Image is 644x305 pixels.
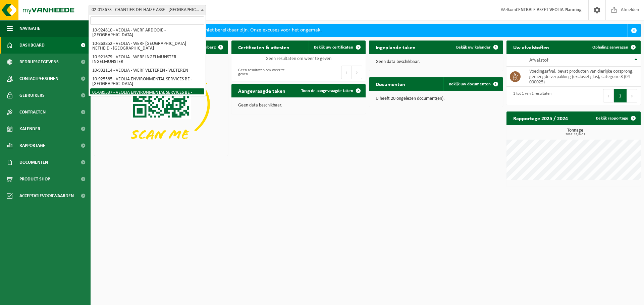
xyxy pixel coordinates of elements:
a: Ophaling aanvragen [587,41,640,54]
li: 01-089537 - VEOLIA ENVIRONMENTAL SERVICES BE - BEERSE [90,88,204,102]
span: Dashboard [19,37,45,54]
h2: Certificaten & attesten [231,41,296,54]
span: Bekijk uw certificaten [314,45,353,50]
span: Bedrijfsgegevens [19,54,59,70]
button: Next [627,89,637,102]
li: 10-924810 - VEOLIA - WERF ARDOOIE - [GEOGRAPHIC_DATA] [90,26,204,40]
span: 2024: 18,840 t [510,133,641,136]
span: Rapportage [19,137,45,154]
h2: Uw afvalstoffen [506,41,556,54]
p: Geen data beschikbaar. [238,103,359,108]
span: Gebruikers [19,87,45,104]
span: Acceptatievoorwaarden [19,187,74,204]
div: 1 tot 1 van 1 resultaten [510,88,551,103]
h2: Ingeplande taken [369,41,422,54]
span: Toon de aangevraagde taken [301,89,353,93]
li: 10-925585 - VEOLIA ENVIRONMENTAL SERVICES BE - [GEOGRAPHIC_DATA] [90,75,204,88]
button: Previous [341,66,352,79]
div: Deze avond zal MyVanheede van 18u tot 21u niet bereikbaar zijn. Onze excuses voor het ongemak. [106,24,627,37]
span: Kalender [19,121,40,137]
a: Bekijk rapportage [591,111,640,125]
a: Bekijk uw kalender [451,41,502,54]
strong: CENTRALE AFZET VEOLIA Planning [516,7,582,12]
td: voedingsafval, bevat producten van dierlijke oorsprong, gemengde verpakking (exclusief glas), cat... [524,67,641,87]
p: Geen data beschikbaar. [376,60,496,64]
h2: Documenten [369,77,412,90]
span: Afvalstof [529,58,548,63]
span: 02-013673 - CHANTIER DELHAIZE ASSE - VEOLIA - ASSE [89,5,206,15]
span: 02-013673 - CHANTIER DELHAIZE ASSE - VEOLIA - ASSE [89,5,206,15]
a: Bekijk uw documenten [443,77,502,91]
span: Navigatie [19,20,40,37]
button: Previous [603,89,614,102]
span: Contactpersonen [19,70,58,87]
button: 1 [614,89,627,102]
span: Ophaling aanvragen [592,45,628,50]
li: 10-932114 - VEOLIA - WERF VLETEREN - VLETEREN [90,66,204,75]
button: Verberg [196,41,227,54]
li: 10-863852 - VEOLIA - WERF [GEOGRAPHIC_DATA] NETHEID - [GEOGRAPHIC_DATA] [90,40,204,53]
td: Geen resultaten om weer te geven [231,54,366,63]
span: Bekijk uw documenten [449,82,491,86]
div: Geen resultaten om weer te geven [235,65,295,80]
span: Bekijk uw kalender [456,45,491,50]
a: Toon de aangevraagde taken [296,84,365,97]
button: Next [352,66,362,79]
h3: Tonnage [510,128,641,136]
span: Product Shop [19,171,50,187]
h2: Rapportage 2025 / 2024 [506,111,575,125]
li: 10-921679 - VEOLIA - WERF INGELMUNSTER - INGELMUNSTER [90,53,204,66]
p: U heeft 20 ongelezen document(en). [376,96,496,101]
img: Download de VHEPlus App [94,54,228,154]
a: Bekijk uw certificaten [309,41,365,54]
span: Verberg [201,45,216,50]
h2: Aangevraagde taken [231,84,292,97]
span: Documenten [19,154,48,171]
span: Contracten [19,104,46,121]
